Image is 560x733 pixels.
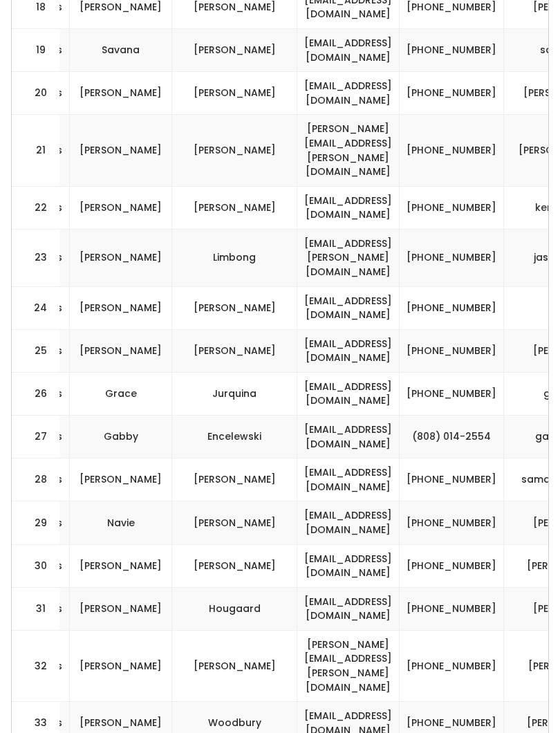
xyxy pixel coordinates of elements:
td: 19 [12,30,60,73]
td: [EMAIL_ADDRESS][DOMAIN_NAME] [297,545,400,588]
td: [PERSON_NAME] [70,330,172,373]
td: 24 [12,287,60,330]
td: [PHONE_NUMBER] [400,373,504,416]
td: [PERSON_NAME] [70,287,172,330]
td: 25 [12,330,60,373]
td: [EMAIL_ADDRESS][DOMAIN_NAME] [297,330,400,373]
td: Encelewski [172,416,297,459]
td: [PHONE_NUMBER] [400,115,504,187]
td: Grace [70,373,172,416]
td: [EMAIL_ADDRESS][PERSON_NAME][DOMAIN_NAME] [297,230,400,287]
td: Gabby [70,416,172,459]
td: 21 [12,115,60,187]
td: [PERSON_NAME] [70,631,172,702]
td: [PHONE_NUMBER] [400,187,504,230]
td: (808) 014-2554 [400,416,504,459]
td: [PHONE_NUMBER] [400,588,504,631]
td: [PHONE_NUMBER] [400,287,504,330]
td: [PHONE_NUMBER] [400,631,504,702]
td: 30 [12,545,60,588]
td: [EMAIL_ADDRESS][DOMAIN_NAME] [297,287,400,330]
td: [PERSON_NAME] [172,187,297,230]
td: [PERSON_NAME] [172,287,297,330]
td: 20 [12,73,60,115]
td: [PERSON_NAME] [70,459,172,502]
td: 22 [12,187,60,230]
td: [EMAIL_ADDRESS][DOMAIN_NAME] [297,73,400,115]
td: [EMAIL_ADDRESS][DOMAIN_NAME] [297,459,400,502]
td: [PERSON_NAME] [172,631,297,702]
td: 29 [12,502,60,545]
td: Jurquina [172,373,297,416]
td: 31 [12,588,60,631]
td: [PERSON_NAME] [70,73,172,115]
td: 23 [12,230,60,287]
td: [PERSON_NAME] [70,588,172,631]
td: Navie [70,502,172,545]
td: [PERSON_NAME] [172,545,297,588]
td: [PERSON_NAME] [172,459,297,502]
td: [PERSON_NAME] [70,545,172,588]
td: [PHONE_NUMBER] [400,230,504,287]
td: [EMAIL_ADDRESS][DOMAIN_NAME] [297,588,400,631]
td: [EMAIL_ADDRESS][DOMAIN_NAME] [297,187,400,230]
td: [EMAIL_ADDRESS][DOMAIN_NAME] [297,373,400,416]
td: [PERSON_NAME] [70,187,172,230]
td: [EMAIL_ADDRESS][DOMAIN_NAME] [297,30,400,73]
td: [PERSON_NAME] [172,30,297,73]
td: [PERSON_NAME] [70,115,172,187]
td: 26 [12,373,60,416]
td: [PERSON_NAME][EMAIL_ADDRESS][PERSON_NAME][DOMAIN_NAME] [297,631,400,702]
td: [PHONE_NUMBER] [400,330,504,373]
td: [PERSON_NAME] [172,115,297,187]
td: [PERSON_NAME] [172,502,297,545]
td: [PHONE_NUMBER] [400,459,504,502]
td: [PERSON_NAME] [70,230,172,287]
td: [PERSON_NAME] [172,73,297,115]
td: Limbong [172,230,297,287]
td: [PHONE_NUMBER] [400,545,504,588]
td: [EMAIL_ADDRESS][DOMAIN_NAME] [297,416,400,459]
td: [PHONE_NUMBER] [400,30,504,73]
td: [PHONE_NUMBER] [400,502,504,545]
td: Hougaard [172,588,297,631]
td: Savana [70,30,172,73]
td: [PERSON_NAME] [172,330,297,373]
td: [EMAIL_ADDRESS][DOMAIN_NAME] [297,502,400,545]
td: 28 [12,459,60,502]
td: 27 [12,416,60,459]
td: [PERSON_NAME][EMAIL_ADDRESS][PERSON_NAME][DOMAIN_NAME] [297,115,400,187]
td: 32 [12,631,60,702]
td: [PHONE_NUMBER] [400,73,504,115]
